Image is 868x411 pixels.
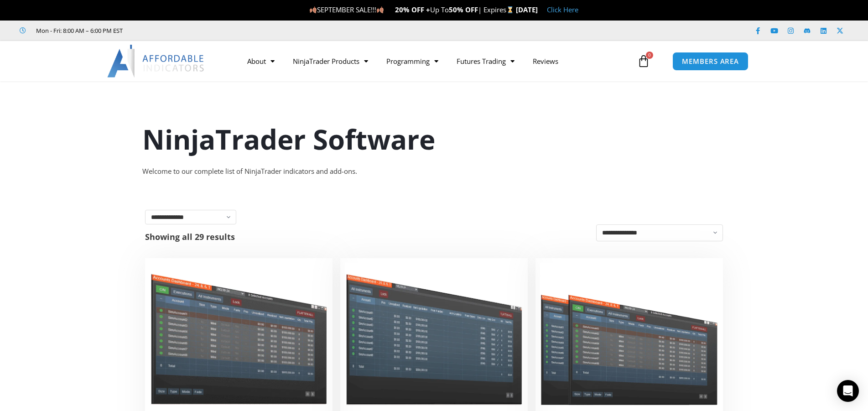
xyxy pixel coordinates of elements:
a: Programming [377,51,447,72]
img: 🍂 [377,6,384,13]
div: Open Intercom Messenger [837,380,859,402]
h1: NinjaTrader Software [142,120,726,158]
span: SEPTEMBER SALE!!! Up To | Expires [309,5,516,14]
a: Futures Trading [447,51,524,72]
p: Showing all 29 results [145,233,235,241]
a: 0 [624,48,664,74]
span: Mon - Fri: 8:00 AM – 6:00 PM EST [34,25,123,36]
img: Account Risk Manager [345,263,523,405]
strong: 20% OFF + [395,5,430,14]
div: Welcome to our complete list of NinjaTrader indicators and add-ons. [142,165,726,178]
img: Duplicate Account Actions [150,263,328,405]
img: ⌛ [507,6,514,13]
strong: [DATE] [516,5,538,14]
a: NinjaTrader Products [284,51,377,72]
select: Shop order [596,224,723,241]
img: LogoAI | Affordable Indicators – NinjaTrader [107,45,205,78]
iframe: Customer reviews powered by Trustpilot [135,26,272,35]
img: 🍂 [310,6,317,13]
a: Reviews [524,51,567,72]
a: MEMBERS AREA [672,52,748,71]
nav: Menu [238,51,635,72]
strong: 50% OFF [449,5,478,14]
img: Accounts Dashboard Suite [540,263,718,405]
span: 0 [646,52,653,59]
a: Click Here [547,5,578,14]
span: MEMBERS AREA [682,58,739,65]
a: About [238,51,284,72]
